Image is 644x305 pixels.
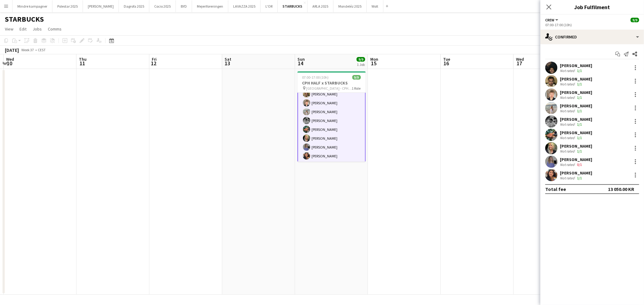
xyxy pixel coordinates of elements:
div: [PERSON_NAME] [560,157,592,162]
div: Total fee [545,186,566,192]
button: L'OR [261,0,278,12]
button: BYD [176,0,192,12]
span: 07:00-17:00 (10h) [302,75,329,80]
span: Mon [370,56,378,62]
div: Not rated [560,122,576,127]
span: Edit [20,26,27,32]
span: Comms [48,26,62,32]
span: 9/9 [352,75,361,80]
div: [PERSON_NAME] [560,76,592,82]
span: Wed [6,56,14,62]
span: 11 [78,60,87,67]
span: Week 37 [20,48,35,52]
app-skills-label: 1/1 [577,176,582,180]
div: Not rated [560,68,576,73]
span: 14 [297,60,305,67]
button: Polestar 2025 [52,0,83,12]
span: View [5,26,13,32]
div: [PERSON_NAME] [560,117,592,122]
button: Mejeriforeningen [192,0,228,12]
span: 9/9 [631,18,639,22]
app-skills-label: 1/1 [577,135,582,140]
span: 17 [515,60,524,67]
button: LAVAZZA 2025 [228,0,261,12]
button: STARBUCKS [278,0,308,12]
div: Not rated [560,82,576,86]
button: [PERSON_NAME] [83,0,119,12]
button: Mindre kampagner [12,0,52,12]
button: Wolt [367,0,383,12]
div: [DATE] [5,47,19,53]
h1: STARBUCKS [5,15,44,24]
div: Not rated [560,95,576,100]
h3: Job Fulfilment [540,3,644,11]
span: 15 [369,60,378,67]
app-card-role: Crew9/907:00-17:00 (10h)[PERSON_NAME][PERSON_NAME][PERSON_NAME][PERSON_NAME][PERSON_NAME][PERSON_... [297,70,366,163]
app-job-card: 07:00-17:00 (10h)9/9CPH HALF x STARBUCKS [GEOGRAPHIC_DATA] - CPH HALF MARATHON1 RoleCrew9/907:00-... [297,71,366,162]
span: 12 [151,60,157,67]
app-skills-label: 1/1 [577,82,582,86]
div: [PERSON_NAME] [560,130,592,135]
app-skills-label: 1/1 [577,149,582,153]
span: Thu [79,56,87,62]
span: 1 Role [352,86,361,91]
div: [PERSON_NAME] [560,63,592,68]
div: Not rated [560,109,576,113]
div: Not rated [560,149,576,153]
span: Tue [443,56,450,62]
span: 9/9 [357,57,365,62]
app-skills-label: 1/1 [577,95,582,100]
h3: CPH HALF x STARBUCKS [297,80,366,86]
button: ARLA 2025 [308,0,333,12]
span: Fri [152,56,157,62]
a: Comms [45,25,64,33]
a: Edit [17,25,29,33]
div: Not rated [560,176,576,180]
span: 16 [442,60,450,67]
span: [GEOGRAPHIC_DATA] - CPH HALF MARATHON [306,86,352,91]
div: CEST [38,48,46,52]
app-skills-label: 0/1 [577,162,582,167]
div: [PERSON_NAME] [560,103,592,109]
span: Sun [297,56,305,62]
button: Cocio 2025 [149,0,176,12]
button: Mondeléz 2025 [333,0,367,12]
div: 07:00-17:00 (10h) [545,23,639,27]
button: Dagrofa 2025 [119,0,149,12]
span: Sat [225,56,231,62]
div: Not rated [560,135,576,140]
div: [PERSON_NAME] [560,90,592,95]
app-skills-label: 1/1 [577,68,582,73]
a: View [2,25,16,33]
a: Jobs [30,25,44,33]
span: Jobs [33,26,42,32]
div: Not rated [560,162,576,167]
div: Confirmed [540,30,644,44]
button: Crew [545,18,559,22]
span: 10 [5,60,14,67]
div: [PERSON_NAME] [560,143,592,149]
app-skills-label: 1/1 [577,109,582,113]
span: Crew [545,18,554,22]
app-skills-label: 1/1 [577,122,582,127]
div: [PERSON_NAME] [560,170,592,176]
div: 1 Job [357,62,365,67]
span: Wed [516,56,524,62]
span: 13 [224,60,231,67]
div: 13 050.00 KR [608,186,634,192]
